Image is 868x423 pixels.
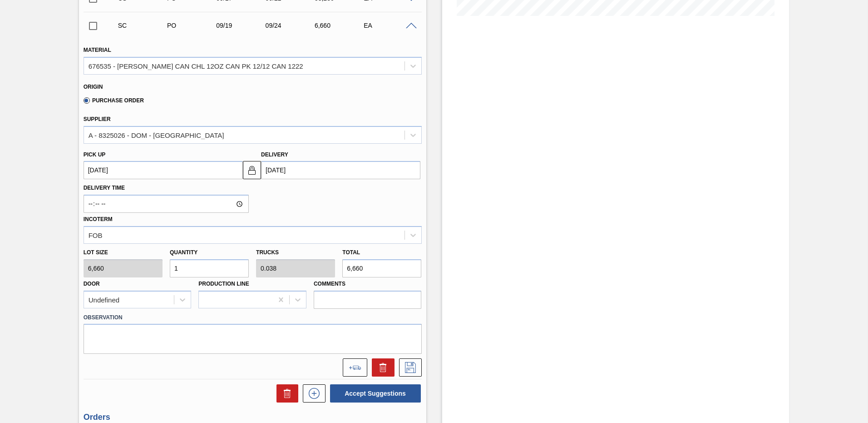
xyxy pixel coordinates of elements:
[342,249,360,256] label: Total
[367,358,395,377] div: Delete Suggestion
[314,277,422,291] label: Comments
[84,181,249,195] label: Delivery Time
[256,249,279,256] label: Trucks
[84,216,113,222] label: Incoterm
[84,413,422,422] h3: Orders
[247,165,257,176] img: locked
[116,22,171,29] div: Suggestion Created
[84,161,243,179] input: mm/dd/yyyy
[338,358,367,377] div: Add to the load composition
[325,383,422,403] div: Accept Suggestions
[84,281,100,287] label: Door
[89,231,103,239] div: FOB
[361,22,416,29] div: EA
[84,311,422,324] label: Observation
[84,84,103,90] label: Origin
[312,22,367,29] div: 6,660
[84,97,144,104] label: Purchase Order
[263,22,318,29] div: 09/24/2025
[214,22,269,29] div: 09/19/2025
[165,22,220,29] div: Purchase order
[298,384,325,403] div: New suggestion
[395,358,422,377] div: Save Suggestion
[170,249,197,256] label: Quantity
[84,47,111,53] label: Material
[330,384,421,403] button: Accept Suggestions
[89,296,119,303] div: Undefined
[89,131,224,139] div: A - 8325026 - DOM - [GEOGRAPHIC_DATA]
[261,151,288,158] label: Delivery
[272,384,298,403] div: Delete Suggestions
[198,281,249,287] label: Production Line
[84,151,106,158] label: Pick up
[84,116,111,122] label: Supplier
[89,62,303,70] div: 676535 - [PERSON_NAME] CAN CHL 12OZ CAN PK 12/12 CAN 1222
[84,246,163,259] label: Lot size
[243,161,261,179] button: locked
[261,161,420,179] input: mm/dd/yyyy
